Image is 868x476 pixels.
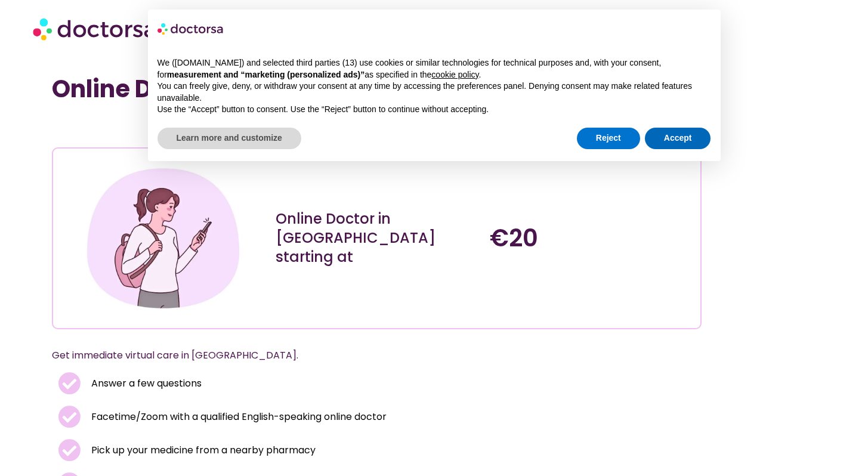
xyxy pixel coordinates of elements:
[52,347,672,364] p: Get immediate virtual care in [GEOGRAPHIC_DATA].
[157,81,711,104] p: You can freely give, deny, or withdraw your consent at any time by accessing the preferences pane...
[167,70,365,79] strong: measurement and “marketing (personalized ads)”
[276,209,477,267] div: Online Doctor in [GEOGRAPHIC_DATA] starting at
[157,104,711,116] p: Use the “Accept” button to consent. Use the “Reject” button to continue without accepting.
[82,157,243,319] img: Illustration depicting a young woman in a casual outfit, engaged with her smartphone. She has a p...
[52,75,701,103] h1: Online Doctor Near Me [GEOGRAPHIC_DATA]
[157,128,301,149] button: Learn more and customize
[577,128,640,149] button: Reject
[645,128,711,149] button: Accept
[88,442,316,459] span: Pick up your medicine from a nearby pharmacy
[88,409,387,425] span: Facetime/Zoom with a qualified English-speaking online doctor
[58,121,237,135] iframe: Customer reviews powered by Trustpilot
[157,19,224,38] img: logo
[88,375,202,392] span: Answer a few questions
[157,57,711,81] p: We ([DOMAIN_NAME]) and selected third parties (13) use cookies or similar technologies for techni...
[431,70,478,79] a: cookie policy
[490,224,691,252] h4: €20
